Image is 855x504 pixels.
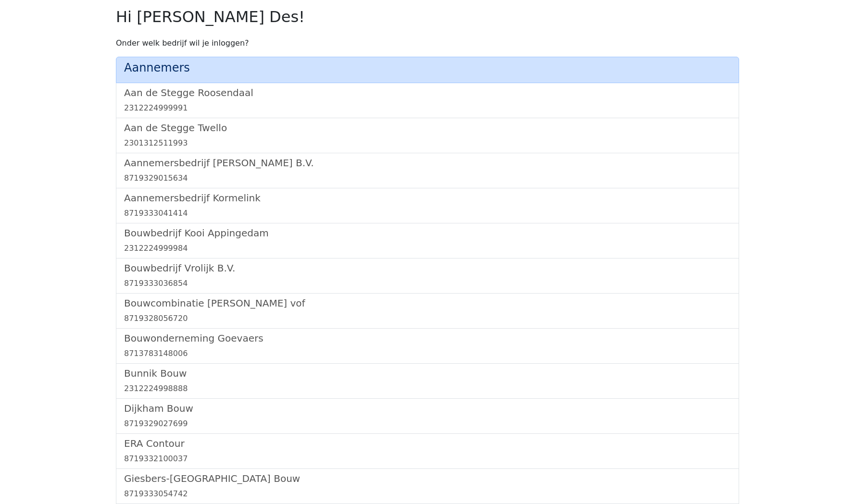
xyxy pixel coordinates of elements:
[124,122,731,134] h5: Aan de Stegge Twello
[124,438,731,465] a: ERA Contour8719332100037
[116,37,739,49] p: Onder welk bedrijf wil je inloggen?
[124,262,731,274] h5: Bouwbedrijf Vrolijk B.V.
[124,418,731,430] div: 8719329027699
[124,383,731,394] div: 2312224998888
[124,403,731,430] a: Dijkham Bouw8719329027699
[124,102,731,114] div: 2312224999991
[124,227,731,239] h5: Bouwbedrijf Kooi Appingedam
[124,297,731,309] h5: Bouwcombinatie [PERSON_NAME] vof
[124,172,731,184] div: 8719329015634
[124,473,731,484] h5: Giesbers-[GEOGRAPHIC_DATA] Bouw
[124,332,731,359] a: Bouwonderneming Goevaers8713783148006
[124,403,731,414] h5: Dijkham Bouw
[124,157,731,184] a: Aannemersbedrijf [PERSON_NAME] B.V.8719329015634
[124,192,731,204] h5: Aannemersbedrijf Kormelink
[124,122,731,149] a: Aan de Stegge Twello2301312511993
[124,243,731,254] div: 2312224999984
[124,87,731,114] a: Aan de Stegge Roosendaal2312224999991
[124,137,731,149] div: 2301312511993
[124,453,731,465] div: 8719332100037
[124,348,731,359] div: 8713783148006
[124,61,731,75] h4: Aannemers
[116,8,739,26] h2: Hi [PERSON_NAME] Des!
[124,192,731,219] a: Aannemersbedrijf Kormelink8719333041414
[124,227,731,254] a: Bouwbedrijf Kooi Appingedam2312224999984
[124,438,731,449] h5: ERA Contour
[124,488,731,500] div: 8719333054742
[124,87,731,98] h5: Aan de Stegge Roosendaal
[124,473,731,500] a: Giesbers-[GEOGRAPHIC_DATA] Bouw8719333054742
[124,332,731,344] h5: Bouwonderneming Goevaers
[124,313,731,324] div: 8719328056720
[124,157,731,169] h5: Aannemersbedrijf [PERSON_NAME] B.V.
[124,278,731,289] div: 8719333036854
[124,208,731,219] div: 8719333041414
[124,368,731,394] a: Bunnik Bouw2312224998888
[124,262,731,289] a: Bouwbedrijf Vrolijk B.V.8719333036854
[124,297,731,324] a: Bouwcombinatie [PERSON_NAME] vof8719328056720
[124,368,731,379] h5: Bunnik Bouw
